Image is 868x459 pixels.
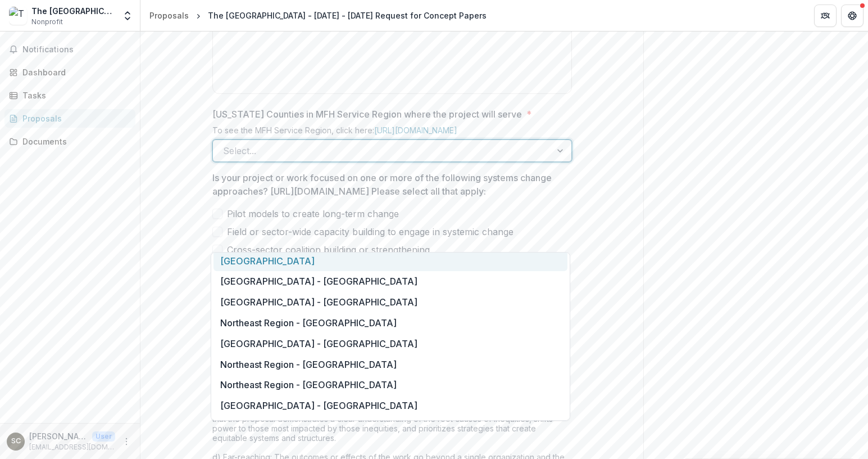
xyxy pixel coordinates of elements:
[31,5,115,17] div: The [GEOGRAPHIC_DATA]
[149,10,189,21] div: Proposals
[145,7,491,24] nav: breadcrumb
[213,271,567,292] div: [GEOGRAPHIC_DATA] - [GEOGRAPHIC_DATA]
[213,313,567,334] div: Northeast Region - [GEOGRAPHIC_DATA]
[9,7,27,25] img: The University of Chicago
[213,416,567,436] div: [GEOGRAPHIC_DATA] - [GEOGRAPHIC_DATA]
[841,4,864,27] button: Get Help
[4,63,135,82] a: Dashboard
[213,375,567,395] div: Northeast Region - [GEOGRAPHIC_DATA]
[212,125,572,139] div: To see the MFH Service Region, click here:
[22,45,131,55] span: Notifications
[4,132,135,151] a: Documents
[4,40,135,58] button: Notifications
[29,430,88,442] p: [PERSON_NAME]
[814,4,837,27] button: Partners
[227,207,399,220] span: Pilot models to create long-term change
[4,86,135,105] a: Tasks
[227,225,513,238] span: Field or sector-wide capacity building to engage in systemic change
[213,354,567,375] div: Northeast Region - [GEOGRAPHIC_DATA]
[29,442,115,452] p: [EMAIL_ADDRESS][DOMAIN_NAME]
[212,107,522,121] p: [US_STATE] Counties in MFH Service Region where the project will serve
[374,125,457,135] a: [URL][DOMAIN_NAME]
[31,17,63,27] span: Nonprofit
[4,109,135,128] a: Proposals
[145,7,193,24] a: Proposals
[212,171,565,198] p: Is your project or work focused on one or more of the following systems change approaches? [URL][...
[208,10,487,21] div: The [GEOGRAPHIC_DATA] - [DATE] - [DATE] Request for Concept Papers
[22,112,126,124] div: Proposals
[213,292,567,313] div: [GEOGRAPHIC_DATA] - [GEOGRAPHIC_DATA]
[22,136,126,147] div: Documents
[227,243,430,256] span: Cross-sector coalition building or strengthening
[22,66,126,78] div: Dashboard
[120,4,135,27] button: Open entity switcher
[213,333,567,354] div: [GEOGRAPHIC_DATA] - [GEOGRAPHIC_DATA]
[213,395,567,416] div: [GEOGRAPHIC_DATA] - [GEOGRAPHIC_DATA]
[92,431,115,442] p: User
[120,435,133,448] button: More
[22,89,126,101] div: Tasks
[213,250,567,271] div: [GEOGRAPHIC_DATA]
[11,438,21,445] div: Scott Cook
